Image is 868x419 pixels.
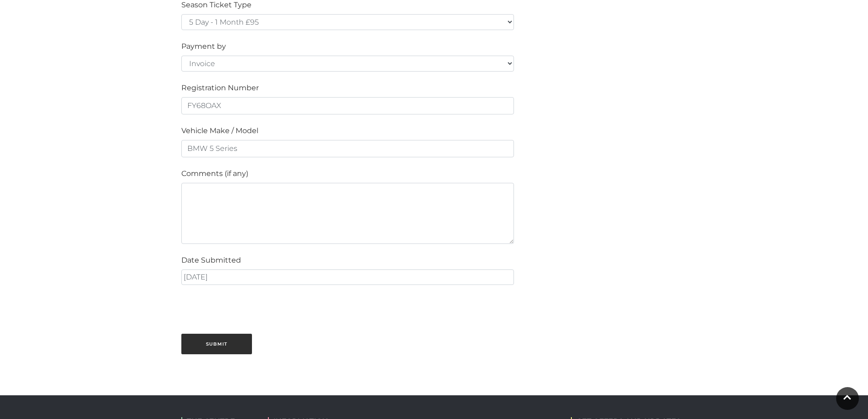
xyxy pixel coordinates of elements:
label: Payment by [181,41,226,52]
label: Comments (if any) [181,168,248,179]
button: Submit [181,334,252,354]
iframe: Widget containing checkbox for hCaptcha security challenge [181,296,319,331]
label: Registration Number [181,83,259,93]
label: Vehicle Make / Model [181,125,258,136]
label: Date Submitted [181,255,241,266]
